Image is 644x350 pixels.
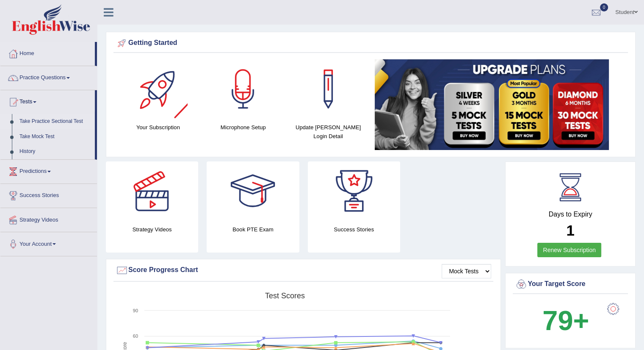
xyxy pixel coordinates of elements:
span: 0 [600,3,608,11]
h4: Your Subscription [120,123,196,132]
a: Strategy Videos [0,208,97,229]
a: Tests [0,90,95,111]
a: Renew Subscription [537,243,601,257]
h4: Success Stories [308,225,400,234]
a: Your Account [0,232,97,253]
a: Take Mock Test [16,129,95,144]
b: 1 [566,222,574,239]
div: Getting Started [116,37,626,50]
a: Take Practice Sectional Test [16,114,95,129]
b: 79+ [542,305,589,336]
img: small5.jpg [375,59,609,150]
div: Your Target Score [515,278,626,291]
a: Home [0,42,95,63]
a: History [16,144,95,159]
text: 90 [133,308,138,313]
div: Score Progress Chart [116,264,491,277]
h4: Microphone Setup [205,123,282,132]
tspan: Test scores [265,292,305,300]
text: 60 [133,333,138,339]
a: Practice Questions [0,66,97,87]
a: Success Stories [0,184,97,205]
h4: Book PTE Exam [207,225,299,234]
h4: Strategy Videos [106,225,198,234]
h4: Update [PERSON_NAME] Login Detail [290,123,367,141]
a: Predictions [0,160,97,181]
h4: Days to Expiry [515,211,626,218]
